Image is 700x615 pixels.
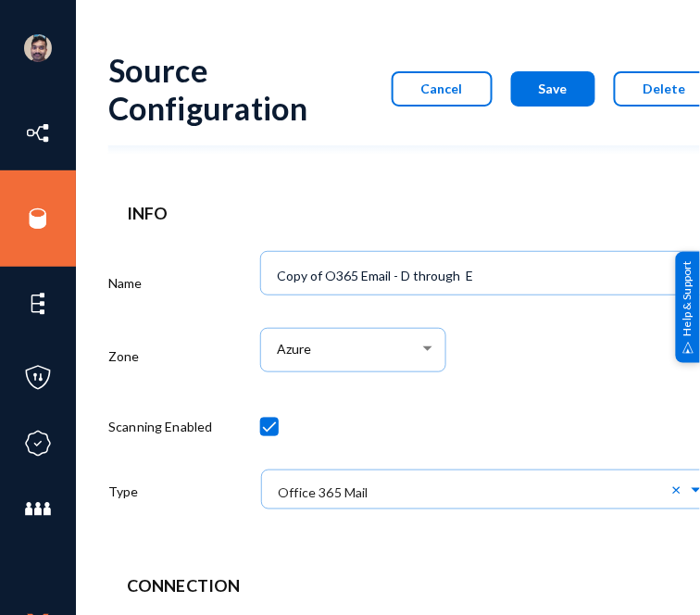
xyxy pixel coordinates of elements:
header: Connection [127,574,697,599]
img: icon-members.svg [24,496,52,523]
img: icon-compliance.svg [24,430,52,458]
span: Clear all [672,481,688,497]
div: Help & Support [676,252,700,363]
img: icon-sources.svg [24,205,52,232]
header: Info [127,201,697,226]
img: icon-elements.svg [24,290,52,318]
span: Cancel [421,81,463,96]
div: Source Configuration [108,51,327,127]
label: Type [108,482,139,501]
label: Zone [108,346,140,366]
img: ACg8ocK1ZkZ6gbMmCU1AeqPIsBvrTWeY1xNXvgxNjkUXxjcqAiPEIvU=s96-c [24,34,52,62]
span: Save [539,81,568,96]
span: Delete [644,81,686,96]
img: icon-inventory.svg [24,119,52,147]
label: Name [108,273,143,293]
button: Cancel [392,71,493,107]
img: help_support.svg [682,342,694,354]
span: Azure [277,342,311,358]
img: icon-policies.svg [24,364,52,392]
label: Scanning Enabled [108,417,213,436]
button: Save [511,71,595,107]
